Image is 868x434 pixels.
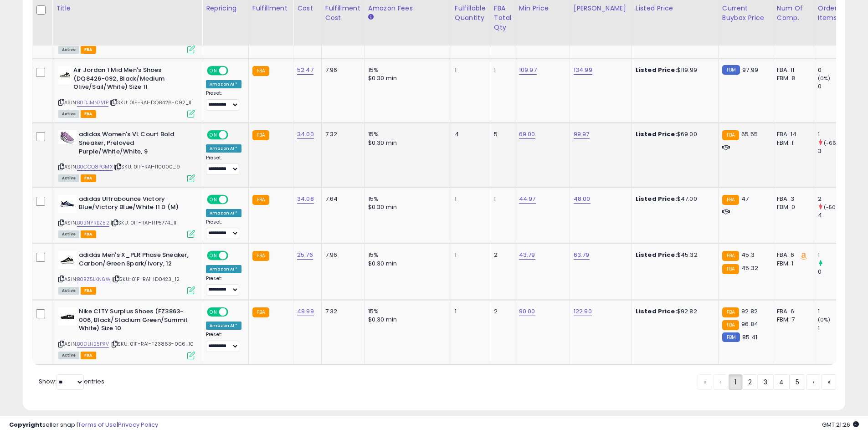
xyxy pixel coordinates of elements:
[729,374,742,390] a: 1
[812,378,814,387] span: ›
[455,251,483,259] div: 1
[325,66,357,74] div: 7.96
[574,307,592,316] a: 122.90
[777,316,807,324] div: FBM: 7
[206,322,241,330] div: Amazon AI *
[455,66,483,74] div: 1
[208,308,219,316] span: ON
[818,147,855,155] div: 3
[818,195,855,203] div: 2
[206,4,245,13] div: Repricing
[741,264,758,272] span: 45.32
[818,130,855,138] div: 1
[741,320,758,328] span: 96.84
[494,4,511,32] div: FBA Total Qty
[252,4,289,13] div: Fulfillment
[252,195,269,205] small: FBA
[822,420,859,429] span: 2025-09-15 21:26 GMT
[9,421,158,429] div: seller snap | |
[208,252,219,260] span: ON
[77,276,111,283] a: B0BZ5LKN6W
[118,420,158,429] a: Privacy Policy
[519,130,535,139] a: 69.00
[297,250,313,260] a: 25.76
[574,250,590,260] a: 63.79
[112,276,180,283] span: | SKU: 01F-RA1-ID0423_12
[519,66,537,75] a: 109.97
[79,195,190,214] b: adidas Ultrabounce Victory Blue/Victory Blue/White 11 D (M)
[368,203,444,211] div: $0.30 min
[636,251,711,259] div: $45.32
[325,307,357,316] div: 7.32
[297,194,314,204] a: 34.08
[297,4,318,13] div: Cost
[742,333,757,342] span: 85.41
[325,130,357,138] div: 7.32
[368,316,444,324] div: $0.30 min
[722,4,769,23] div: Current Buybox Price
[455,307,483,316] div: 1
[818,211,855,220] div: 4
[77,163,113,171] a: B0CCQ8PGMX
[58,195,77,213] img: 31Ot3C5kWFL._SL40_.jpg
[818,316,831,323] small: (0%)
[818,66,855,74] div: 0
[325,195,357,203] div: 7.64
[818,75,831,82] small: (0%)
[494,251,508,259] div: 2
[494,66,508,74] div: 1
[818,251,855,259] div: 1
[818,324,855,332] div: 1
[252,307,269,317] small: FBA
[636,4,714,13] div: Listed Price
[368,4,447,13] div: Amazon Fees
[252,130,269,140] small: FBA
[252,66,269,76] small: FBA
[741,130,758,138] span: 65.55
[827,378,830,387] span: »
[110,340,194,347] span: | SKU: 01F-RA1-FZ3863-006_10
[574,4,628,13] div: [PERSON_NAME]
[722,332,740,342] small: FBM
[206,90,241,111] div: Preset:
[574,194,591,204] a: 48.00
[368,307,444,316] div: 15%
[777,195,807,203] div: FBA: 3
[79,251,190,270] b: adidas Men's X_PLR Phase Sneaker, Carbon/Green Spark/Ivory, 12
[206,155,241,175] div: Preset:
[227,131,241,139] span: OFF
[297,130,314,139] a: 34.00
[455,130,483,138] div: 4
[58,230,79,238] span: All listings currently available for purchase on Amazon
[742,374,758,390] a: 2
[227,252,241,260] span: OFF
[368,251,444,259] div: 15%
[494,307,508,316] div: 2
[519,307,535,316] a: 90.00
[777,130,807,138] div: FBA: 14
[81,287,96,295] span: FBA
[777,66,807,74] div: FBA: 11
[206,80,241,88] div: Amazon AI *
[368,260,444,268] div: $0.30 min
[722,195,739,205] small: FBA
[777,307,807,316] div: FBA: 6
[325,251,357,259] div: 7.96
[636,194,677,203] b: Listed Price:
[790,374,805,390] a: 5
[58,130,195,181] div: ASIN:
[519,250,535,260] a: 43.79
[574,66,592,75] a: 134.99
[81,230,96,238] span: FBA
[741,250,755,259] span: 45.3
[824,204,842,211] small: (-50%)
[722,65,740,75] small: FBM
[9,420,42,429] strong: Copyright
[58,130,77,144] img: 31xmU-CXqCL._SL40_.jpg
[636,195,711,203] div: $47.00
[722,307,739,317] small: FBA
[81,46,96,54] span: FBA
[208,131,219,139] span: ON
[325,4,360,23] div: Fulfillment Cost
[208,67,219,75] span: ON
